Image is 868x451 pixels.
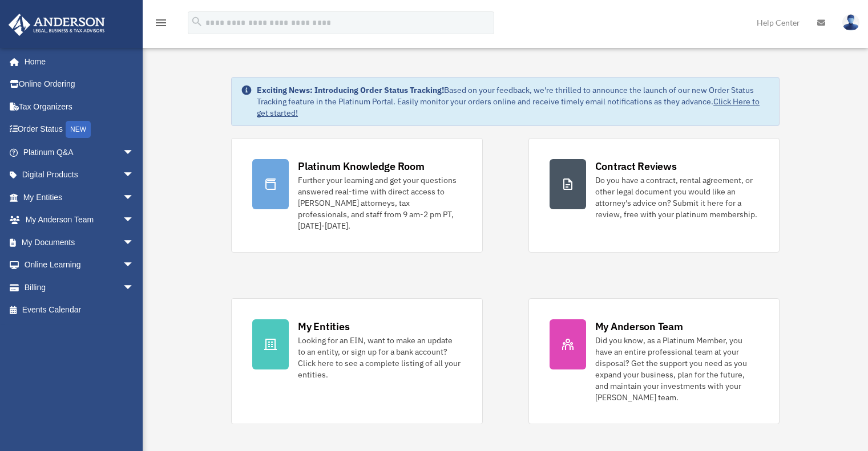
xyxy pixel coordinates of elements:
a: Platinum Knowledge Room Further your learning and get your questions answered real-time with dire... [231,138,482,253]
img: Anderson Advisors Platinum Portal [5,14,108,36]
div: Contract Reviews [595,159,677,173]
a: Billingarrow_drop_down [8,276,151,299]
a: Online Learningarrow_drop_down [8,254,151,277]
a: Events Calendar [8,299,151,322]
i: search [191,15,203,28]
div: Looking for an EIN, want to make an update to an entity, or sign up for a bank account? Click her... [298,335,461,380]
div: My Entities [298,319,349,334]
a: My Entitiesarrow_drop_down [8,186,151,209]
a: Order StatusNEW [8,118,151,141]
a: Click Here to get started! [257,96,760,118]
div: NEW [66,121,91,138]
a: Online Ordering [8,73,151,96]
span: arrow_drop_down [123,276,146,299]
span: arrow_drop_down [123,186,146,209]
div: Do you have a contract, rental agreement, or other legal document you would like an attorney's ad... [595,174,758,220]
a: My Anderson Team Did you know, as a Platinum Member, you have an entire professional team at your... [528,298,780,424]
a: Platinum Q&Aarrow_drop_down [8,141,151,164]
img: User Pic [842,14,859,31]
div: My Anderson Team [595,319,683,334]
a: Digital Productsarrow_drop_down [8,164,151,186]
i: menu [154,16,168,30]
a: Tax Organizers [8,95,151,118]
div: Further your learning and get your questions answered real-time with direct access to [PERSON_NAM... [298,174,461,231]
strong: Exciting News: Introducing Order Status Tracking! [257,85,444,95]
a: Contract Reviews Do you have a contract, rental agreement, or other legal document you would like... [528,138,780,253]
span: arrow_drop_down [123,141,146,164]
span: arrow_drop_down [123,209,146,232]
span: arrow_drop_down [123,254,146,277]
span: arrow_drop_down [123,231,146,254]
div: Based on your feedback, we're thrilled to announce the launch of our new Order Status Tracking fe... [257,84,770,119]
div: Did you know, as a Platinum Member, you have an entire professional team at your disposal? Get th... [595,335,758,403]
a: menu [154,20,168,30]
a: My Documentsarrow_drop_down [8,231,151,254]
a: My Anderson Teamarrow_drop_down [8,209,151,231]
a: My Entities Looking for an EIN, want to make an update to an entity, or sign up for a bank accoun... [231,298,482,424]
span: arrow_drop_down [123,164,146,187]
div: Platinum Knowledge Room [298,159,425,173]
a: Home [8,50,146,73]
